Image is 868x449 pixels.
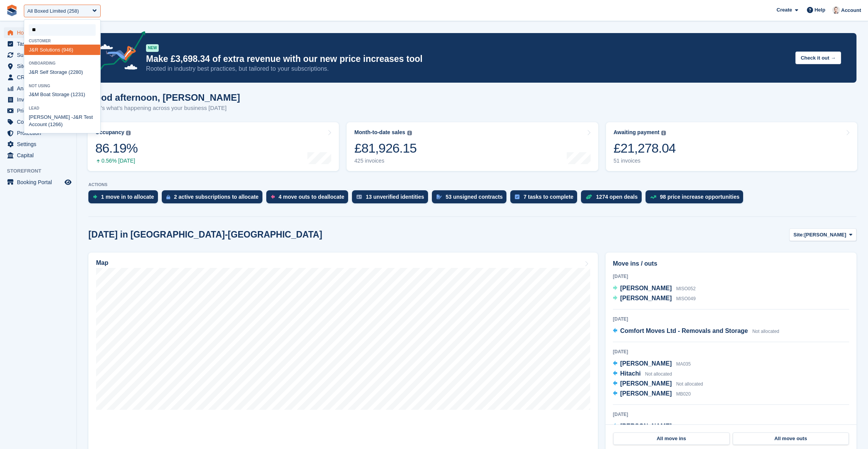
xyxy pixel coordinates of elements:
[24,106,100,110] div: Lead
[613,316,849,323] div: [DATE]
[586,194,592,200] img: deal-1b604bf984904fb50ccaf53a9ad4b4a5d6e5aea283cecdc64d6e3604feb123c2.svg
[613,359,691,369] a: [PERSON_NAME] MA035
[620,380,672,387] span: [PERSON_NAME]
[271,195,275,199] img: move_outs_to_deallocate_icon-f764333ba52eb49d3ac5e1228854f67142a1ed5810a6f6cc68b1a99e826820c5.svg
[613,284,695,294] a: [PERSON_NAME] MISO052
[357,195,362,199] img: verify_identity-adf6edd0f0f0b5bbfe63781bf79b02c33cf7c696d77639b501bdc392416b5a36.svg
[17,116,63,127] span: Coupons
[660,194,740,200] div: 98 price increase opportunities
[614,129,660,136] div: Awaiting payment
[347,122,598,171] a: Month-to-date sales £81,926.15 425 invoices
[613,411,849,418] div: [DATE]
[17,27,63,38] span: Home
[24,39,100,43] div: Customer
[613,294,695,304] a: [PERSON_NAME] MISO049
[752,329,779,334] span: Not allocated
[4,94,73,105] a: menu
[432,190,511,207] a: 53 unsigned contracts
[17,177,63,188] span: Booking Portal
[126,131,131,135] img: icon-info-grey-7440780725fd019a000dd9b08b2336e03edf1995a4989e88bcd33f0948082b44.svg
[17,128,63,138] span: Protection
[174,194,259,200] div: 2 active subscriptions to allocate
[620,390,672,397] span: [PERSON_NAME]
[88,190,162,207] a: 1 move in to allocate
[146,44,159,52] div: NEW
[510,190,581,207] a: 7 tasks to complete
[614,140,676,156] div: £21,278.04
[88,104,240,113] p: Here's what's happening across your business [DATE]
[620,285,672,291] span: [PERSON_NAME]
[17,150,63,161] span: Capital
[4,72,73,83] a: menu
[676,391,691,397] span: MB020
[88,229,322,240] h2: [DATE] in [GEOGRAPHIC_DATA]-[GEOGRAPHIC_DATA]
[17,105,63,116] span: Pricing
[606,122,857,171] a: Awaiting payment £21,278.04 51 invoices
[676,361,691,367] span: MA035
[407,131,412,135] img: icon-info-grey-7440780725fd019a000dd9b08b2336e03edf1995a4989e88bcd33f0948082b44.svg
[795,52,841,64] button: Check it out →
[613,379,703,389] a: [PERSON_NAME] Not allocated
[73,114,79,120] span: J&
[146,53,789,65] p: Make £3,698.34 of extra revenue with our new price increases tool
[676,381,703,387] span: Not allocated
[92,31,146,75] img: price-adjustments-announcement-icon-8257ccfd72463d97f412b2fc003d46551f7dbcb40ab6d574587a9cd5c0d94...
[614,158,676,164] div: 51 invoices
[17,94,63,105] span: Invoices
[4,38,73,49] a: menu
[620,295,672,301] span: [PERSON_NAME]
[354,129,405,136] div: Month-to-date sales
[24,112,100,130] div: [PERSON_NAME] - R Test Account (1266)
[96,259,108,266] h2: Map
[515,195,519,199] img: task-75834270c22a3079a89374b754ae025e5fb1db73e45f91037f5363f120a921f8.svg
[793,231,804,239] span: Site:
[354,140,417,156] div: £81,926.15
[646,190,747,207] a: 98 price increase opportunities
[88,92,240,103] h1: Good afternoon, [PERSON_NAME]
[789,228,856,241] button: Site: [PERSON_NAME]
[24,67,100,78] div: R Self Storage (2280)
[95,140,138,156] div: 86.19%
[4,139,73,150] a: menu
[650,195,656,199] img: price_increase_opportunities-93ffe204e8149a01c8c9dc8f82e8f89637d9d84a8eef4429ea346261dce0b2c0.svg
[645,371,672,377] span: Not allocated
[4,61,73,72] a: menu
[7,167,76,175] span: Storefront
[17,50,63,60] span: Subscriptions
[279,194,344,200] div: 4 move outs to deallocate
[661,131,666,135] img: icon-info-grey-7440780725fd019a000dd9b08b2336e03edf1995a4989e88bcd33f0948082b44.svg
[804,231,846,239] span: [PERSON_NAME]
[613,369,672,379] a: Hitachi Not allocated
[88,122,339,171] a: Occupancy 86.19% 0.56% [DATE]
[613,422,695,432] a: [PERSON_NAME] MISO035
[4,27,73,38] a: menu
[676,286,696,291] span: MISO052
[352,190,432,207] a: 13 unverified identities
[27,7,79,15] div: All Boxed Limited (258)
[523,194,573,200] div: 7 tasks to complete
[24,90,100,100] div: M Boat Storage (1231)
[613,348,849,355] div: [DATE]
[17,38,63,49] span: Tasks
[613,389,691,399] a: [PERSON_NAME] MB020
[841,7,861,14] span: Account
[95,129,124,136] div: Occupancy
[93,195,97,199] img: move_ins_to_allocate_icon-fdf77a2bb77ea45bf5b3d319d69a93e2d87916cf1d5bf7949dd705db3b84f3ca.svg
[4,50,73,60] a: menu
[4,150,73,161] a: menu
[6,5,18,16] img: stora-icon-8386f47178a22dfd0bd8f6a31ec36ba5ce8667c1dd55bd0f319d3a0aa187defe.svg
[17,83,63,94] span: Analytics
[581,190,645,207] a: 1274 open deals
[4,177,73,188] a: menu
[4,116,73,127] a: menu
[17,139,63,150] span: Settings
[146,65,789,73] p: Rooted in industry best practices, but tailored to your subscriptions.
[613,432,730,445] a: All move ins
[24,61,100,65] div: Onboarding
[613,259,849,268] h2: Move ins / outs
[676,424,696,429] span: MISO035
[29,47,35,53] span: J&
[613,326,779,336] a: Comfort Moves Ltd - Removals and Storage Not allocated
[162,190,266,207] a: 2 active subscriptions to allocate
[815,6,825,14] span: Help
